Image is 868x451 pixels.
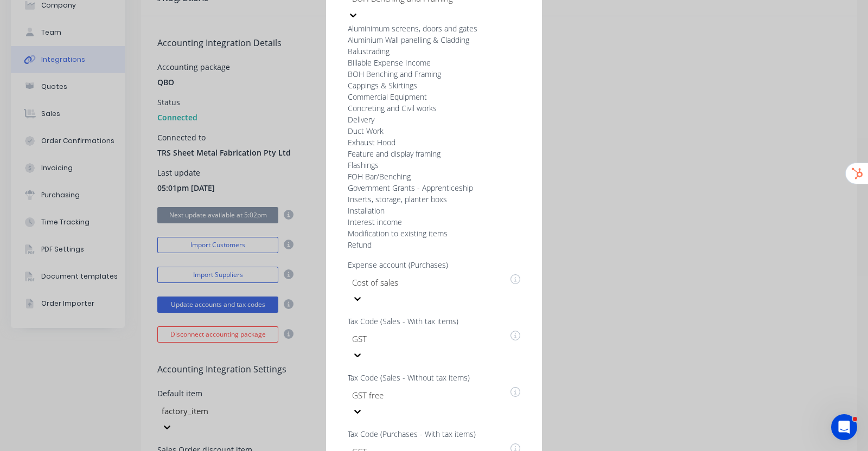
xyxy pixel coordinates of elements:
[348,228,510,239] div: Modification to existing items
[348,34,510,46] div: Aluminium Wall panelling & Cladding
[348,182,510,194] div: Government Grants - Apprenticeship
[348,68,510,80] div: BOH Benching and Framing
[348,102,510,114] div: Concreting and Civil works
[348,91,510,102] div: Commercial Equipment
[348,114,510,125] div: Delivery
[348,216,510,228] div: Interest income
[348,239,510,250] div: Refund
[348,159,510,171] div: Flashings
[348,205,510,216] div: Installation
[348,148,510,159] div: Feature and display framing
[348,23,510,34] div: Aluminimum screens, doors and gates
[348,430,520,438] div: Tax Code (Purchases - With tax items)
[348,46,510,57] div: Balustrading
[348,171,510,182] div: FOH Bar/Benching
[348,57,510,68] div: Billable Expense Income
[831,414,857,440] iframe: Intercom live chat
[348,261,520,269] div: Expense account (Purchases)
[348,374,520,382] div: Tax Code (Sales - Without tax items)
[348,194,510,205] div: Inserts, storage, planter boxs
[348,318,520,325] div: Tax Code (Sales - With tax items)
[348,80,510,91] div: Cappings & Skirtings
[348,125,510,137] div: Duct Work
[348,137,510,148] div: Exhaust Hood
